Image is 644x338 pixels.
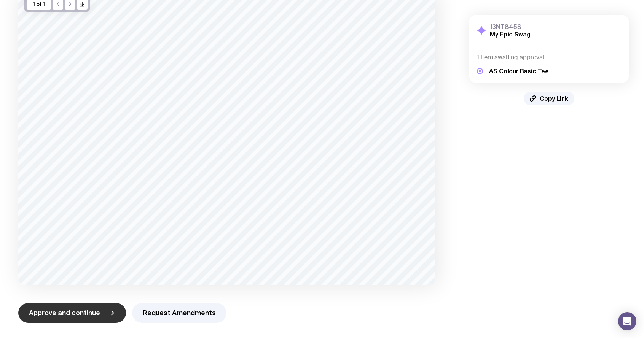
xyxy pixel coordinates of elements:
button: Approve and continue [18,303,126,323]
h4: 1 item awaiting approval [477,54,621,61]
h5: AS Colour Basic Tee [489,67,549,75]
span: Approve and continue [29,308,100,317]
h3: 13NT845S [490,23,531,30]
g: /> /> [80,2,84,6]
div: Open Intercom Messenger [618,312,636,330]
h2: My Epic Swag [490,30,531,38]
button: Copy Link [524,92,574,105]
span: Copy Link [540,95,568,102]
button: Request Amendments [132,303,226,323]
